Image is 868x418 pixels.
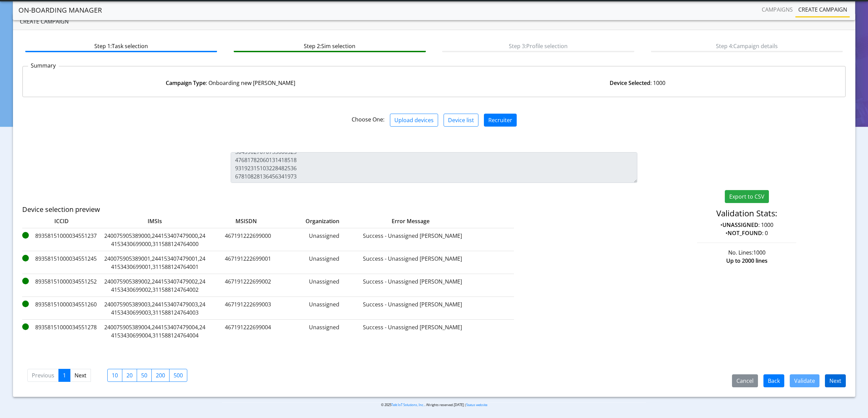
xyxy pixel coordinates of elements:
[642,248,851,257] div: No. Lines:
[70,369,91,382] a: Next
[361,323,464,340] label: Success - Unassigned [PERSON_NAME]
[290,277,358,294] label: Unassigned
[18,3,102,17] a: On-Boarding Manager
[107,369,122,382] label: 10
[209,323,287,340] label: 467191222699004
[642,257,851,265] div: Up to 2000 lines
[13,13,855,30] div: Create campaign
[466,403,487,407] a: Status website
[763,374,784,387] button: Back
[104,323,206,340] label: 240075905389004,244153407479004,244153430699004,311588124764004
[209,300,287,317] label: 467191222699003
[651,39,843,52] btn: Step 4: Campaign details
[122,369,137,382] label: 20
[222,402,646,407] p: © 2025 . All rights reserved.[DATE] |
[25,39,217,52] btn: Step 1: Task selection
[104,255,206,271] label: 240075905389001,244153407479001,244153430699001,311588124764001
[753,249,765,256] span: 1000
[27,79,434,87] div: : Onboarding new [PERSON_NAME]
[648,221,846,229] p: • : 1000
[22,205,571,214] h5: Device selection preview
[209,217,274,225] label: MSISDN
[759,3,796,16] a: Campaigns
[209,232,287,248] label: 467191222699000
[169,369,187,382] label: 500
[348,217,450,225] label: Error Message
[209,277,287,294] label: 467191222699002
[361,232,464,248] label: Success - Unassigned [PERSON_NAME]
[728,229,762,237] strong: NOT_FOUND
[28,61,59,70] p: Summary
[209,255,287,271] label: 467191222699001
[22,255,101,271] label: 89358151000034551245
[58,369,70,382] a: 1
[22,232,101,248] label: 89358151000034551237
[610,79,650,87] strong: Device Selected
[22,300,101,317] label: 89358151000034551260
[484,114,517,127] button: Recruiter
[22,277,101,294] label: 89358151000034551252
[442,39,634,52] btn: Step 3: Profile selection
[104,300,206,317] label: 240075905389003,244153407479003,244153430699003,311588124764003
[104,277,206,294] label: 240075905389002,244153407479002,244153430699002,311588124764002
[444,114,478,127] button: Device list
[290,323,358,340] label: Unassigned
[391,403,424,407] a: Telit IoT Solutions, Inc.
[722,221,758,229] strong: UNASSIGNED
[276,217,345,225] label: Organization
[151,369,169,382] label: 200
[648,229,846,237] p: • : 0
[104,217,206,225] label: IMSIs
[166,79,206,87] strong: Campaign Type
[732,374,758,387] button: Cancel
[104,232,206,248] label: 240075905389000,244153407479000,244153430699000,311588124764000
[137,369,152,382] label: 50
[290,300,358,317] label: Unassigned
[825,374,846,387] button: Next
[361,300,464,317] label: Success - Unassigned [PERSON_NAME]
[290,232,358,248] label: Unassigned
[22,323,101,340] label: 89358151000034551278
[290,255,358,271] label: Unassigned
[361,277,464,294] label: Success - Unassigned [PERSON_NAME]
[234,39,425,52] btn: Step 2: Sim selection
[648,208,846,218] h4: Validation Stats:
[434,79,841,87] div: : 1000
[361,255,464,271] label: Success - Unassigned [PERSON_NAME]
[22,217,101,225] label: ICCID
[725,190,769,203] button: Export to CSV
[796,3,850,16] a: Create campaign
[390,114,438,127] button: Upload devices
[790,374,819,387] button: Validate
[352,116,384,123] span: Choose One:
